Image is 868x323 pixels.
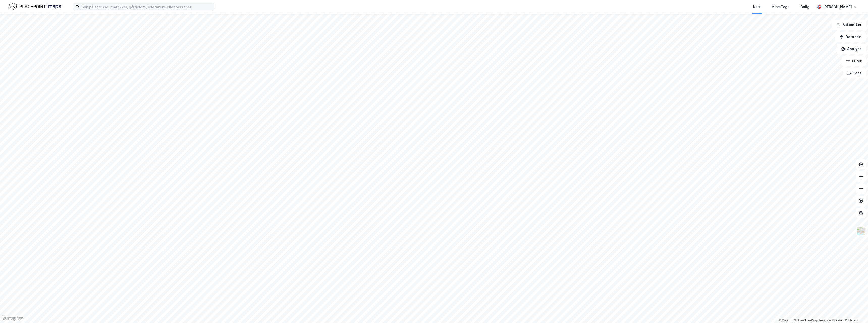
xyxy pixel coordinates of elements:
div: Bolig [801,4,809,10]
div: Kart [753,4,760,10]
img: logo.f888ab2527a4732fd821a326f86c7f29.svg [8,2,61,11]
div: Kontrollprogram for chat [843,299,868,323]
iframe: Chat Widget [843,299,868,323]
input: Søk på adresse, matrikkel, gårdeiere, leietakere eller personer [79,3,214,11]
div: [PERSON_NAME] [823,4,852,10]
div: Mine Tags [771,4,790,10]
